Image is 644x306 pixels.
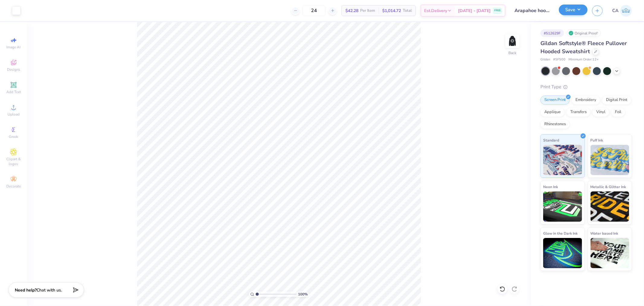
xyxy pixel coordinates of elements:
[559,5,588,15] button: Save
[543,191,582,222] img: Neon Ink
[572,96,600,105] div: Embroidery
[620,5,632,17] img: Chollene Anne Aranda
[540,29,564,37] div: # 512629F
[591,184,626,190] span: Metallic & Glitter Ink
[9,134,18,139] span: Greek
[508,50,516,56] div: Back
[566,108,591,117] div: Transfers
[543,230,578,236] span: Glow in the Dark Ink
[6,184,21,189] span: Decorate
[302,5,326,16] input: – –
[458,8,491,14] span: [DATE] - [DATE]
[506,35,518,47] img: Back
[510,5,554,17] input: Untitled Design
[612,5,632,17] a: CA
[494,8,501,13] span: FREE
[591,230,618,236] span: Water based Ink
[382,8,401,14] span: $1,014.72
[591,137,603,143] span: Puff Ink
[592,108,609,117] div: Vinyl
[612,7,619,14] span: CA
[37,287,62,293] span: Chat with us.
[6,90,21,94] span: Add Text
[540,83,632,90] div: Print Type
[567,29,601,37] div: Original Proof
[7,45,21,50] span: Image AI
[540,108,565,117] div: Applique
[543,184,558,190] span: Neon Ink
[569,57,599,62] span: Minimum Order: 12 +
[403,8,412,14] span: Total
[591,191,630,222] img: Metallic & Glitter Ink
[540,120,570,129] div: Rhinestones
[360,8,375,14] span: Per Item
[540,40,627,55] span: Gildan Softstyle® Fleece Pullover Hooded Sweatshirt
[543,137,559,143] span: Standard
[540,57,550,62] span: Gildan
[611,108,625,117] div: Foil
[8,112,20,117] span: Upload
[298,291,308,297] span: 100 %
[602,96,631,105] div: Digital Print
[543,145,582,175] img: Standard
[424,8,447,14] span: Est. Delivery
[543,238,582,268] img: Glow in the Dark Ink
[591,238,630,268] img: Water based Ink
[7,67,20,72] span: Designs
[345,8,358,14] span: $42.28
[540,96,570,105] div: Screen Print
[15,287,37,293] strong: Need help?
[591,145,630,175] img: Puff Ink
[3,157,24,166] span: Clipart & logos
[553,57,566,62] span: # SF500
